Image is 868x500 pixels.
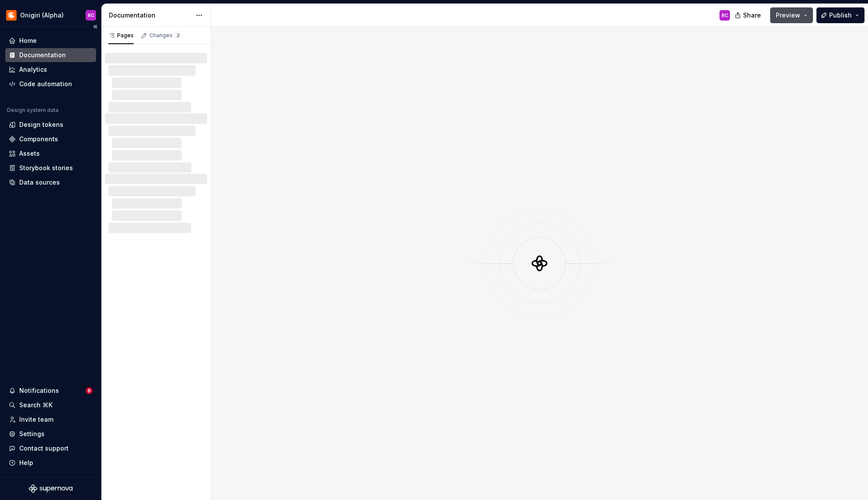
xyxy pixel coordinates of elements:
[5,413,96,427] a: Invite team
[5,77,96,91] a: Code automation
[5,441,96,455] button: Contact support
[19,80,72,88] div: Code automation
[743,11,761,20] span: Share
[5,34,96,48] a: Home
[730,7,767,23] button: Share
[20,11,64,20] div: Onigiri (Alpha)
[6,10,17,21] img: 25dd04c0-9bb6-47b6-936d-a9571240c086.png
[174,32,181,39] span: 3
[149,32,181,39] div: Changes
[5,147,96,161] a: Assets
[5,384,96,398] button: Notifications8
[5,175,96,189] a: Data sources
[776,11,800,20] span: Preview
[722,12,728,19] div: RC
[19,164,73,172] div: Storybook stories
[19,458,33,467] div: Help
[108,32,134,39] div: Pages
[19,415,53,424] div: Invite team
[5,132,96,146] a: Components
[7,107,59,114] div: Design system data
[5,63,96,77] a: Analytics
[89,21,101,33] button: Collapse sidebar
[88,12,94,19] div: RC
[19,120,63,129] div: Design tokens
[5,398,96,412] button: Search ⌘K
[29,484,73,493] svg: Supernova Logo
[19,36,37,45] div: Home
[109,11,191,20] div: Documentation
[19,149,40,158] div: Assets
[5,427,96,441] a: Settings
[19,430,45,438] div: Settings
[19,135,58,143] div: Components
[19,401,52,409] div: Search ⌘K
[5,48,96,62] a: Documentation
[5,456,96,470] button: Help
[19,51,66,59] div: Documentation
[19,386,59,395] div: Notifications
[816,7,865,23] button: Publish
[5,118,96,132] a: Design tokens
[19,444,69,453] div: Contact support
[86,387,93,394] span: 8
[19,65,47,74] div: Analytics
[770,7,813,23] button: Preview
[5,161,96,175] a: Storybook stories
[2,6,100,24] button: Onigiri (Alpha)RC
[829,11,852,20] span: Publish
[19,178,60,187] div: Data sources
